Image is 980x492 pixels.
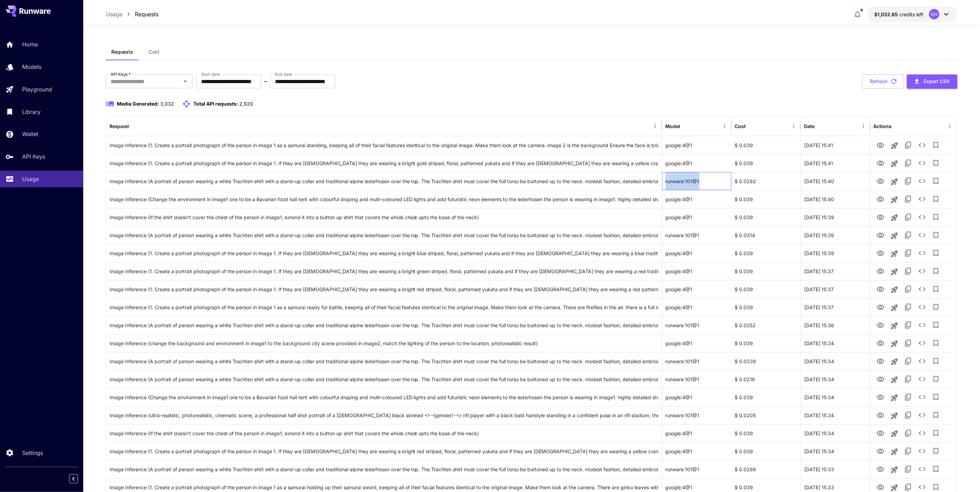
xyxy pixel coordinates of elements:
[929,390,943,404] button: Add to library
[801,280,870,298] div: 29 Sep, 2025 15:37
[731,262,801,280] div: $ 0.039
[901,174,915,188] button: Copy TaskUUID
[789,121,799,131] button: Menu
[874,444,887,458] button: View
[915,300,929,314] button: See details
[662,316,731,334] div: runware:101@1
[915,390,929,404] button: See details
[193,101,238,107] span: Total API requests:
[662,424,731,442] div: google:4@1
[915,246,929,260] button: See details
[201,71,220,77] label: Start date
[929,138,943,152] button: Add to library
[915,462,929,476] button: See details
[666,123,680,129] div: Model
[110,190,658,208] div: Click to copy prompt
[801,136,870,154] div: 29 Sep, 2025 15:41
[887,265,901,279] button: Launch in playground
[901,318,915,332] button: Copy TaskUUID
[874,123,892,129] div: Actions
[801,352,870,370] div: 29 Sep, 2025 15:34
[929,300,943,314] button: Add to library
[662,460,731,478] div: runware:101@1
[887,373,901,387] button: Launch in playground
[801,370,870,388] div: 29 Sep, 2025 15:34
[887,445,901,459] button: Launch in playground
[901,336,915,350] button: Copy TaskUUID
[22,85,52,93] p: Playground
[801,442,870,460] div: 29 Sep, 2025 15:34
[801,316,870,334] div: 29 Sep, 2025 15:36
[887,229,901,243] button: Launch in playground
[662,388,731,406] div: google:4@1
[110,460,658,478] div: Click to copy prompt
[662,352,731,370] div: runware:101@1
[887,157,901,171] button: Launch in playground
[662,172,731,190] div: runware:101@1
[22,40,38,48] p: Home
[681,121,691,131] button: Sort
[801,154,870,172] div: 29 Sep, 2025 15:41
[901,426,915,440] button: Copy TaskUUID
[662,280,731,298] div: google:4@1
[887,193,901,207] button: Launch in playground
[929,318,943,332] button: Add to library
[915,282,929,296] button: See details
[149,49,159,55] span: Cost
[887,409,901,423] button: Launch in playground
[731,154,801,172] div: $ 0.039
[915,408,929,422] button: See details
[110,244,658,262] div: Click to copy prompt
[111,71,131,77] label: API Keys
[111,49,133,55] span: Requests
[731,406,801,424] div: $ 0.0205
[901,228,915,242] button: Copy TaskUUID
[887,211,901,225] button: Launch in playground
[874,228,887,242] button: View
[929,210,943,224] button: Add to library
[874,156,887,170] button: View
[662,442,731,460] div: google:4@1
[887,337,901,351] button: Launch in playground
[874,11,899,17] span: $1,032.85
[106,10,122,18] a: Usage
[135,10,158,18] a: Requests
[929,174,943,188] button: Add to library
[929,192,943,206] button: Add to library
[887,247,901,261] button: Launch in playground
[929,426,943,440] button: Add to library
[662,334,731,352] div: google:4@1
[816,121,825,131] button: Sort
[731,172,801,190] div: $ 0.0282
[662,244,731,262] div: google:4@1
[887,139,901,153] button: Launch in playground
[874,426,887,440] button: View
[801,262,870,280] div: 29 Sep, 2025 15:37
[901,354,915,368] button: Copy TaskUUID
[731,226,801,244] div: $ 0.0314
[901,444,915,458] button: Copy TaskUUID
[929,336,943,350] button: Add to library
[901,156,915,170] button: Copy TaskUUID
[801,298,870,316] div: 29 Sep, 2025 15:37
[110,298,658,316] div: Click to copy prompt
[874,11,923,18] div: $1,032.84836
[929,372,943,386] button: Add to library
[887,391,901,405] button: Launch in playground
[887,355,901,369] button: Launch in playground
[801,244,870,262] div: 29 Sep, 2025 15:39
[110,262,658,280] div: Click to copy prompt
[915,354,929,368] button: See details
[801,226,870,244] div: 29 Sep, 2025 15:39
[887,175,901,189] button: Launch in playground
[74,473,83,485] div: Collapse sidebar
[22,152,45,161] p: API Keys
[662,136,731,154] div: google:4@1
[929,228,943,242] button: Add to library
[887,283,901,297] button: Launch in playground
[801,172,870,190] div: 29 Sep, 2025 15:40
[662,208,731,226] div: google:4@1
[735,123,746,129] div: Cost
[915,192,929,206] button: See details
